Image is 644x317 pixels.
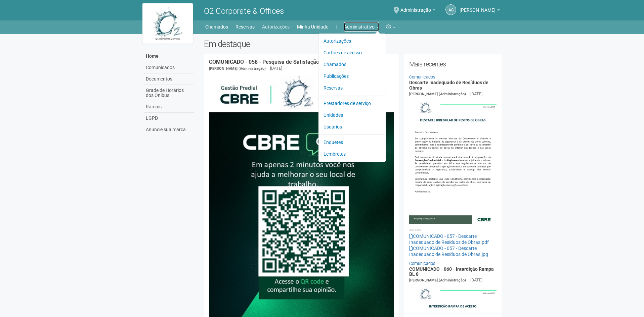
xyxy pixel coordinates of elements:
[470,91,482,97] div: [DATE]
[409,80,488,90] a: Descarte Inadequado de Resíduos de Obras
[144,62,194,73] a: Comunicados
[297,22,328,32] a: Minha Unidade
[144,113,194,124] a: LGPD
[324,70,381,82] a: Publicações
[235,22,255,32] a: Reservas
[324,47,381,59] a: Cartões de acesso
[144,51,194,62] a: Home
[386,22,395,32] a: Configurações
[324,82,381,94] a: Reservas
[470,277,482,283] div: [DATE]
[324,148,381,160] a: Lembretes
[409,97,497,223] img: COMUNICADO%20-%20057%20-%20Descarte%20Inadequado%20de%20Res%C3%ADduos%20de%20Obras.jpg
[336,22,337,32] a: |
[324,59,381,70] a: Chamados
[144,124,194,135] a: Anuncie sua marca
[262,22,290,32] a: Autorizações
[409,278,466,282] span: [PERSON_NAME] (Administração)
[409,227,497,233] li: Anexos
[144,85,194,101] a: Grade de Horários dos Ônibus
[270,65,282,71] div: [DATE]
[344,22,379,32] a: Administrativo
[205,22,228,32] a: Chamados
[400,1,431,13] span: Administração
[142,3,193,44] img: logo.jpg
[324,98,381,109] a: Prestadores de serviço
[324,121,381,133] a: Usuários
[324,35,381,47] a: Autorizações
[409,92,466,96] span: [PERSON_NAME] (Administração)
[409,246,488,257] a: COMUNICADO - 057 - Descarte Inadequado de Resíduos de Obras.jpg
[204,39,502,49] h2: Em destaque
[409,59,497,69] h2: Mais recentes
[460,8,500,14] a: [PERSON_NAME]
[409,261,435,266] a: Comunicados
[204,6,284,16] span: O2 Corporate & Offices
[409,266,494,277] a: COMUNICADO - 060 - Interdição Rampa BL 8
[460,1,496,13] span: Ana Carla de Carvalho Silva
[324,137,381,148] a: Enquetes
[409,233,489,245] a: COMUNICADO - 057 - Descarte Inadequado de Resíduos de Obras.pdf
[324,109,381,121] a: Unidades
[144,101,194,113] a: Ramais
[144,73,194,85] a: Documentos
[445,4,456,15] a: AC
[400,8,435,14] a: Administração
[409,74,435,80] a: Comunicados
[209,59,319,65] a: COMUNICADO - 058 - Pesquisa de Satisfação
[209,66,266,71] span: [PERSON_NAME] (Administração)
